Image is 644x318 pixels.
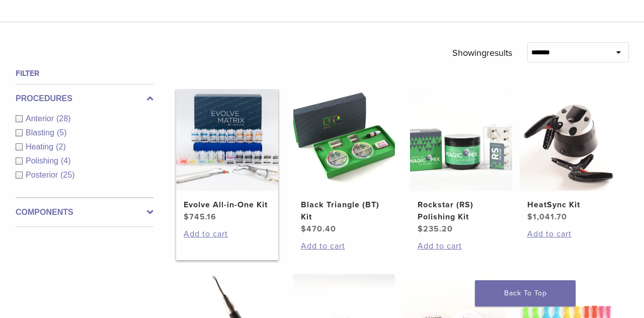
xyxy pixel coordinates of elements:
a: Add to cart: “Black Triangle (BT) Kit” [301,240,387,252]
h2: HeatSync Kit [527,199,614,211]
bdi: 470.40 [301,224,336,234]
bdi: 745.16 [184,212,216,222]
span: Heating [26,142,56,151]
a: HeatSync KitHeatSync Kit $1,041.70 [520,89,622,223]
img: Black Triangle (BT) Kit [293,89,395,191]
img: Rockstar (RS) Polishing Kit [410,89,512,191]
h4: Filter [16,67,153,79]
span: $ [527,212,533,222]
h2: Evolve All-in-One Kit [184,199,270,211]
span: (4) [61,156,71,165]
a: Rockstar (RS) Polishing KitRockstar (RS) Polishing Kit $235.20 [410,89,512,235]
span: (2) [56,142,66,151]
a: Add to cart: “HeatSync Kit” [527,228,614,240]
span: Polishing [26,156,61,165]
span: (25) [60,171,74,179]
label: Components [16,206,153,218]
span: Anterior [26,114,56,123]
label: Procedures [16,93,153,105]
span: $ [184,212,189,222]
span: Blasting [26,128,57,137]
img: HeatSync Kit [520,89,622,191]
span: $ [301,224,306,234]
span: $ [418,224,423,234]
h2: Black Triangle (BT) Kit [301,199,387,223]
a: Evolve All-in-One KitEvolve All-in-One Kit $745.16 [176,89,278,223]
span: Posterior [26,171,60,179]
a: Black Triangle (BT) KitBlack Triangle (BT) Kit $470.40 [293,89,395,235]
p: Showing results [452,42,512,63]
a: Add to cart: “Rockstar (RS) Polishing Kit” [418,240,504,252]
img: Evolve All-in-One Kit [176,89,278,191]
a: Back To Top [475,280,576,306]
span: (28) [56,114,70,123]
bdi: 235.20 [418,224,453,234]
span: (5) [57,128,67,137]
h2: Rockstar (RS) Polishing Kit [418,199,504,223]
bdi: 1,041.70 [527,212,567,222]
a: Add to cart: “Evolve All-in-One Kit” [184,228,270,240]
